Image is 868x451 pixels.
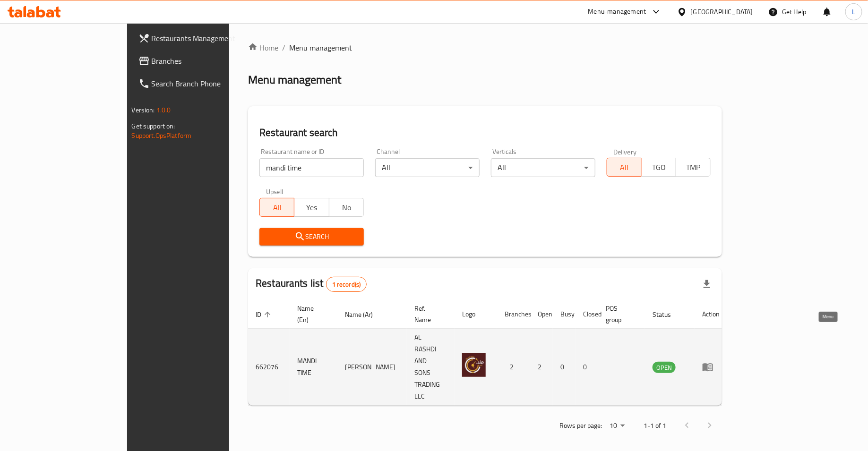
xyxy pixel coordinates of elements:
[645,161,672,174] span: TGO
[152,33,265,44] span: Restaurants Management
[282,42,285,53] li: /
[553,300,576,329] th: Busy
[266,188,284,195] label: Upsell
[559,420,602,432] p: Rows per page:
[131,72,272,95] a: Search Branch Phone
[156,104,171,116] span: 1.0.0
[131,50,272,72] a: Branches
[644,420,666,432] p: 1-1 of 1
[576,329,598,406] td: 0
[256,276,367,292] h2: Restaurants list
[375,158,480,177] div: All
[259,158,364,177] input: Search for restaurant name or ID..
[131,27,272,50] a: Restaurants Management
[248,42,722,53] nav: breadcrumb
[152,78,265,89] span: Search Branch Phone
[333,201,360,214] span: No
[248,72,341,87] h2: Menu management
[298,201,325,214] span: Yes
[641,158,676,177] button: TGO
[676,158,711,177] button: TMP
[259,126,711,140] h2: Restaurant search
[455,300,497,329] th: Logo
[259,228,364,246] button: Search
[414,303,443,325] span: Ref. Name
[553,329,576,406] td: 0
[530,300,553,329] th: Open
[289,42,352,53] span: Menu management
[576,300,598,329] th: Closed
[691,7,753,17] div: [GEOGRAPHIC_DATA]
[696,273,718,296] div: Export file
[132,120,175,132] span: Get support on:
[852,7,855,17] span: L
[653,362,676,373] span: OPEN
[607,158,642,177] button: All
[345,309,385,320] span: Name (Ar)
[462,353,486,377] img: MANDI TIME
[329,198,364,217] button: No
[132,104,155,116] span: Version:
[530,329,553,406] td: 2
[259,198,294,217] button: All
[152,55,265,67] span: Branches
[497,329,530,406] td: 2
[680,161,707,174] span: TMP
[248,300,727,406] table: enhanced table
[695,300,727,329] th: Action
[491,158,595,177] div: All
[327,280,367,289] span: 1 record(s)
[606,419,628,433] div: Rows per page:
[267,231,356,243] span: Search
[326,277,367,292] div: Total records count
[294,198,329,217] button: Yes
[407,329,455,406] td: AL RASHDI AND SONS TRADING LLC
[256,309,274,320] span: ID
[613,148,637,155] label: Delivery
[297,303,326,325] span: Name (En)
[588,6,646,17] div: Menu-management
[606,303,634,325] span: POS group
[264,201,291,214] span: All
[497,300,530,329] th: Branches
[611,161,638,174] span: All
[653,309,683,320] span: Status
[132,129,192,142] a: Support.OpsPlatform
[290,329,337,406] td: MANDI TIME
[337,329,407,406] td: [PERSON_NAME]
